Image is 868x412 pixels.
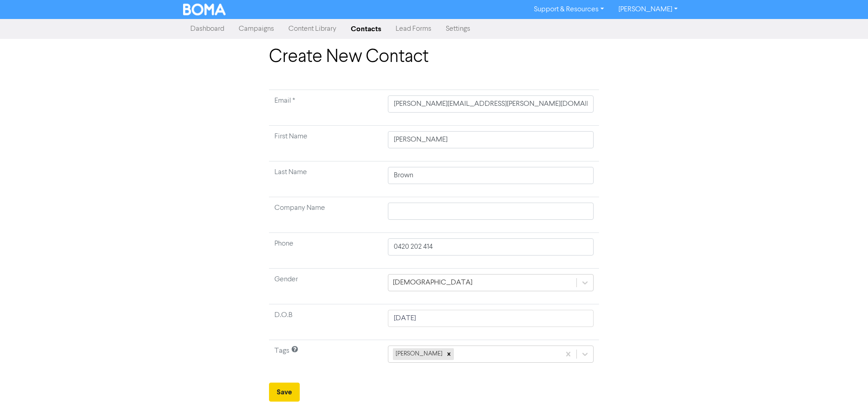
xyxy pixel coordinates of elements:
div: [PERSON_NAME] [393,348,444,360]
h1: Create New Contact [269,46,599,68]
a: Content Library [281,20,344,38]
td: Company Name [269,197,382,233]
button: Save [269,383,300,402]
a: Campaigns [231,20,281,38]
td: First Name [269,126,382,161]
iframe: Chat Widget [823,369,868,412]
td: Tags [269,340,382,376]
a: Lead Forms [388,20,439,38]
td: Last Name [269,161,382,197]
a: Settings [439,20,477,38]
td: Gender [269,269,382,304]
a: Support & Resources [527,2,611,17]
input: Click to select a date [388,310,594,327]
td: Phone [269,233,382,269]
a: Dashboard [183,20,231,38]
td: D.O.B [269,304,382,340]
td: Required [269,90,382,126]
div: [DEMOGRAPHIC_DATA] [393,277,472,288]
img: BOMA Logo [183,4,226,15]
a: Contacts [344,20,388,38]
a: [PERSON_NAME] [611,2,685,17]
